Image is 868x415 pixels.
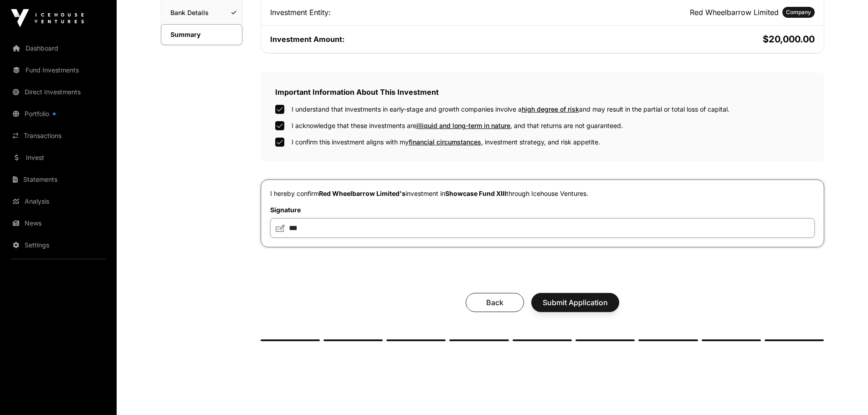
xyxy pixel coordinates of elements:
p: I hereby confirm investment in through Icehouse Ventures. [270,189,815,198]
label: Signature [270,205,815,215]
a: Transactions [7,126,109,146]
a: Direct Investments [7,82,109,102]
a: Dashboard [7,38,109,58]
h2: $20,000.00 [544,33,815,46]
a: Summary [161,24,242,45]
iframe: Chat Widget [822,371,868,415]
a: Bank Details [161,3,242,23]
a: Invest [7,148,109,168]
label: I confirm this investment aligns with my , investment strategy, and risk appetite. [292,138,600,147]
a: News [7,213,109,233]
span: high degree of risk [522,105,579,113]
button: Back [466,293,524,312]
button: Submit Application [531,293,619,312]
span: Company [786,9,811,16]
a: Statements [7,169,109,190]
h2: Red Wheelbarrow Limited [690,7,779,18]
a: Settings [7,235,109,255]
span: Red Wheelbarrow Limited's [319,190,406,197]
span: financial circumstances [409,138,481,146]
label: I understand that investments in early-stage and growth companies involve a and may result in the... [292,105,729,114]
div: Investment Entity: [270,7,541,18]
a: Analysis [7,191,109,211]
a: Portfolio [7,104,109,124]
a: Fund Investments [7,60,109,80]
img: Icehouse Ventures Logo [11,9,84,27]
label: I acknowledge that these investments are , and that returns are not guaranteed. [292,121,623,130]
span: Investment Amount: [270,35,344,44]
span: Submit Application [543,297,608,308]
span: Showcase Fund XIII [445,190,506,197]
h2: Important Information About This Investment [275,87,810,97]
span: Back [477,297,513,308]
span: illiquid and long-term in nature [416,122,510,129]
